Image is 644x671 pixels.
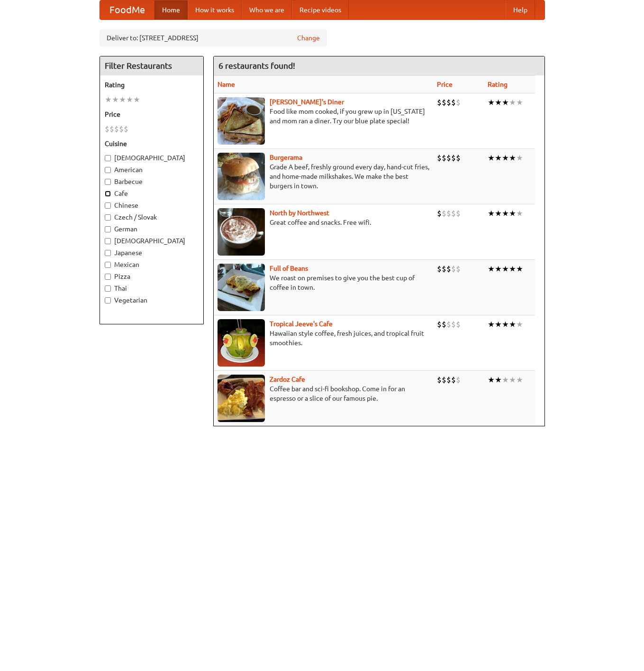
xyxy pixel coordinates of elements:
[488,81,508,88] a: Rating
[119,94,126,105] li: ★
[100,0,154,19] a: FoodMe
[218,97,265,145] img: sallys.jpg
[495,153,502,163] li: ★
[105,285,111,292] input: Thai
[218,153,265,200] img: burgerama.jpg
[502,97,509,108] li: ★
[105,212,199,222] label: Czech / Slovak
[218,329,429,348] p: Hawaiian style coffee, fresh juices, and tropical fruit smoothies.
[105,94,112,105] li: ★
[488,153,495,163] li: ★
[442,319,446,330] li: $
[218,61,295,70] ng-pluralize: 6 restaurants found!
[502,153,509,163] li: ★
[446,264,451,274] li: $
[451,319,456,330] li: $
[105,110,199,119] h5: Price
[188,0,242,19] a: How it works
[456,319,461,330] li: $
[105,202,111,209] input: Chinese
[451,264,456,274] li: $
[516,375,523,385] li: ★
[446,375,451,385] li: $
[114,124,119,134] li: $
[488,264,495,274] li: ★
[270,376,305,383] b: Zardoz Cafe
[105,153,199,163] label: [DEMOGRAPHIC_DATA]
[270,154,302,161] a: Burgerama
[105,262,111,268] input: Mexican
[437,153,442,163] li: $
[105,297,111,303] input: Vegetarian
[105,189,199,198] label: Cafe
[516,208,523,219] li: ★
[105,224,199,234] label: German
[270,209,329,217] b: North by Northwest
[292,0,349,19] a: Recipe videos
[516,319,523,330] li: ★
[218,375,265,422] img: zardoz.jpg
[495,264,502,274] li: ★
[218,264,265,311] img: beans.jpg
[456,264,461,274] li: $
[105,201,199,210] label: Chinese
[218,218,429,227] p: Great coffee and snacks. Free wifi.
[105,250,111,256] input: Japanese
[218,273,429,292] p: We roast on premises to give you the best cup of coffee in town.
[456,208,461,219] li: $
[218,384,429,403] p: Coffee bar and sci-fi bookshop. Come in for an espresso or a slice of our famous pie.
[112,94,119,105] li: ★
[488,375,495,385] li: ★
[502,264,509,274] li: ★
[502,375,509,385] li: ★
[100,29,327,46] div: Deliver to: [STREET_ADDRESS]
[451,97,456,108] li: $
[105,177,199,186] label: Barbecue
[105,260,199,269] label: Mexican
[502,208,509,219] li: ★
[509,375,516,385] li: ★
[133,94,140,105] li: ★
[446,97,451,108] li: $
[451,153,456,163] li: $
[446,208,451,219] li: $
[124,124,128,134] li: $
[516,264,523,274] li: ★
[437,81,453,88] a: Price
[495,319,502,330] li: ★
[105,80,199,90] h5: Rating
[218,319,265,367] img: jeeves.jpg
[270,98,344,106] a: [PERSON_NAME]'s Diner
[516,153,523,163] li: ★
[105,238,111,244] input: [DEMOGRAPHIC_DATA]
[451,208,456,219] li: $
[442,153,446,163] li: $
[218,162,429,191] p: Grade A beef, freshly ground every day, hand-cut fries, and home-made milkshakes. We make the bes...
[126,94,133,105] li: ★
[105,295,199,305] label: Vegetarian
[516,97,523,108] li: ★
[105,214,111,221] input: Czech / Slovak
[446,153,451,163] li: $
[105,191,111,197] input: Cafe
[218,81,235,88] a: Name
[105,179,111,185] input: Barbecue
[446,319,451,330] li: $
[442,208,446,219] li: $
[270,265,308,272] a: Full of Beans
[495,97,502,108] li: ★
[488,208,495,219] li: ★
[488,319,495,330] li: ★
[105,274,111,280] input: Pizza
[105,272,199,281] label: Pizza
[451,375,456,385] li: $
[297,33,320,43] a: Change
[509,264,516,274] li: ★
[270,320,333,328] a: Tropical Jeeve's Cafe
[502,319,509,330] li: ★
[154,0,188,19] a: Home
[442,375,446,385] li: $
